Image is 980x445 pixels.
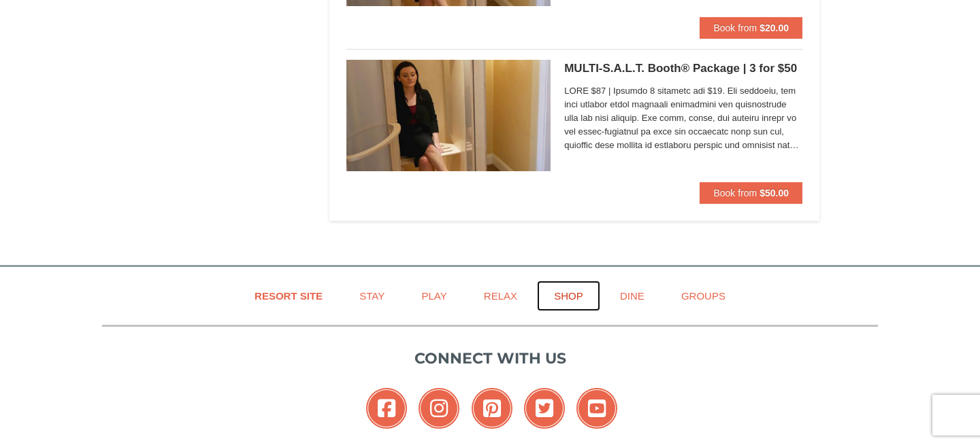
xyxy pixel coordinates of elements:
strong: $20.00 [759,22,789,33]
a: Stay [342,281,402,311]
a: Dine [603,281,661,311]
p: Connect with us [102,347,878,370]
a: Shop [537,281,600,311]
img: 6619873-585-86820cc0.jpg [346,60,551,171]
a: Groups [664,281,742,311]
span: LORE $87 | Ipsumdo 8 sitametc adi $19. Eli seddoeiu, tem inci utlabor etdol magnaali enimadmini v... [564,84,802,152]
button: Book from $50.00 [700,182,802,204]
button: Book from $20.00 [700,17,802,39]
a: Relax [467,281,534,311]
a: Resort Site [238,281,340,311]
h5: MULTI-S.A.L.T. Booth® Package | 3 for $50 [564,62,802,75]
a: Play [404,281,463,311]
strong: $50.00 [759,188,789,198]
span: Book from [713,22,757,33]
span: Book from [713,188,757,198]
